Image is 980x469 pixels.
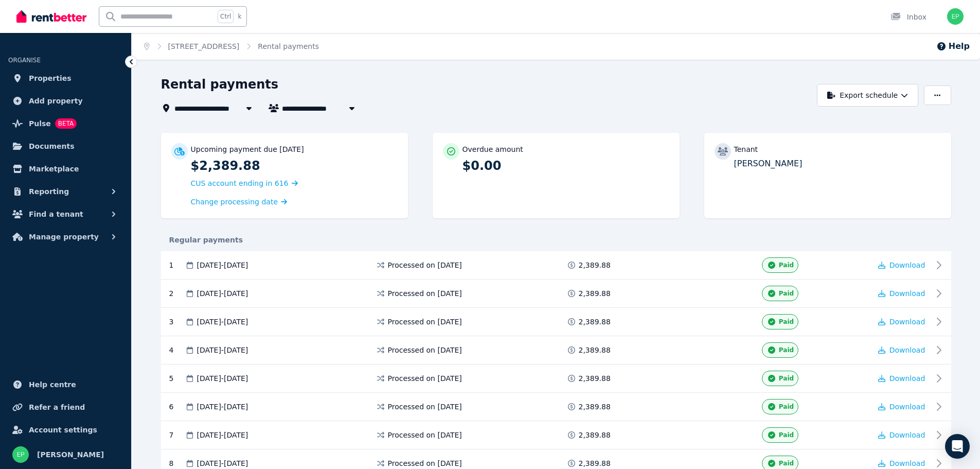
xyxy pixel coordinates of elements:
img: RentBetter [16,9,86,24]
span: Paid [779,261,794,269]
span: Processed on [DATE] [388,345,462,355]
span: Account settings [29,424,97,436]
button: Reporting [8,181,123,202]
button: Export schedule [817,84,918,107]
div: Open Intercom Messenger [945,434,970,459]
button: Download [878,402,925,412]
button: Manage property [8,227,123,247]
span: Pulse [29,117,51,130]
span: Processed on [DATE] [388,373,462,384]
button: Help [936,40,970,53]
span: Processed on [DATE] [388,458,462,468]
span: [DATE] - [DATE] [197,458,248,468]
span: Help centre [29,378,76,391]
span: BETA [55,118,77,129]
span: Download [889,431,925,439]
button: Download [878,430,925,440]
span: Ctrl [218,10,234,23]
span: Download [889,289,925,298]
button: Download [878,260,925,270]
span: Rental payments [258,41,319,51]
span: Add property [29,95,83,107]
span: [DATE] - [DATE] [197,288,248,299]
span: Change processing date [191,197,278,207]
span: Paid [779,346,794,354]
a: Help centre [8,374,123,395]
span: Paid [779,459,794,467]
div: 1 [169,257,185,273]
div: 3 [169,314,185,329]
div: 7 [169,427,185,443]
p: [PERSON_NAME] [734,158,941,170]
img: Evan Pavlakos [947,8,964,25]
button: Download [878,373,925,384]
a: [STREET_ADDRESS] [168,42,240,50]
span: 2,389.88 [579,288,611,299]
span: Paid [779,374,794,383]
a: PulseBETA [8,113,123,134]
span: [DATE] - [DATE] [197,373,248,384]
span: 2,389.88 [579,345,611,355]
a: Refer a friend [8,397,123,418]
div: Inbox [890,12,926,22]
span: Download [889,346,925,354]
button: Find a tenant [8,204,123,224]
span: Manage property [29,231,99,243]
span: Paid [779,289,794,298]
div: Regular payments [161,235,951,245]
span: [DATE] - [DATE] [197,402,248,412]
a: Properties [8,68,123,89]
span: Reporting [29,185,69,198]
div: 4 [169,342,185,358]
span: Find a tenant [29,208,83,220]
span: ORGANISE [8,57,41,64]
span: Processed on [DATE] [388,402,462,412]
span: 2,389.88 [579,260,611,270]
span: 2,389.88 [579,317,611,327]
span: CUS account ending in 616 [191,179,289,187]
span: Download [889,318,925,326]
span: k [238,12,241,21]
span: Paid [779,403,794,411]
span: [DATE] - [DATE] [197,260,248,270]
nav: Breadcrumb [132,33,331,60]
p: $0.00 [462,158,669,174]
span: Processed on [DATE] [388,260,462,270]
span: Download [889,403,925,411]
a: Add property [8,91,123,111]
button: Download [878,288,925,299]
span: 2,389.88 [579,458,611,468]
span: Processed on [DATE] [388,317,462,327]
span: [DATE] - [DATE] [197,317,248,327]
span: 2,389.88 [579,373,611,384]
a: Account settings [8,420,123,440]
span: [DATE] - [DATE] [197,345,248,355]
span: 2,389.88 [579,402,611,412]
span: 2,389.88 [579,430,611,440]
a: Documents [8,136,123,157]
span: Properties [29,72,72,84]
span: Paid [779,318,794,326]
span: Refer a friend [29,401,85,413]
span: Processed on [DATE] [388,430,462,440]
span: Marketplace [29,163,79,175]
span: Download [889,459,925,467]
span: Download [889,374,925,383]
span: [PERSON_NAME] [37,448,104,461]
span: Download [889,261,925,269]
button: Download [878,317,925,327]
button: Download [878,345,925,355]
span: [DATE] - [DATE] [197,430,248,440]
div: 5 [169,371,185,386]
p: Upcoming payment due [DATE] [191,144,304,154]
button: Download [878,458,925,468]
p: Tenant [734,144,758,154]
div: 6 [169,399,185,414]
h1: Rental payments [161,76,279,93]
p: $2,389.88 [191,158,398,174]
a: Change processing date [191,197,288,207]
span: Processed on [DATE] [388,288,462,299]
span: Paid [779,431,794,439]
span: Documents [29,140,75,152]
p: Overdue amount [462,144,523,154]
